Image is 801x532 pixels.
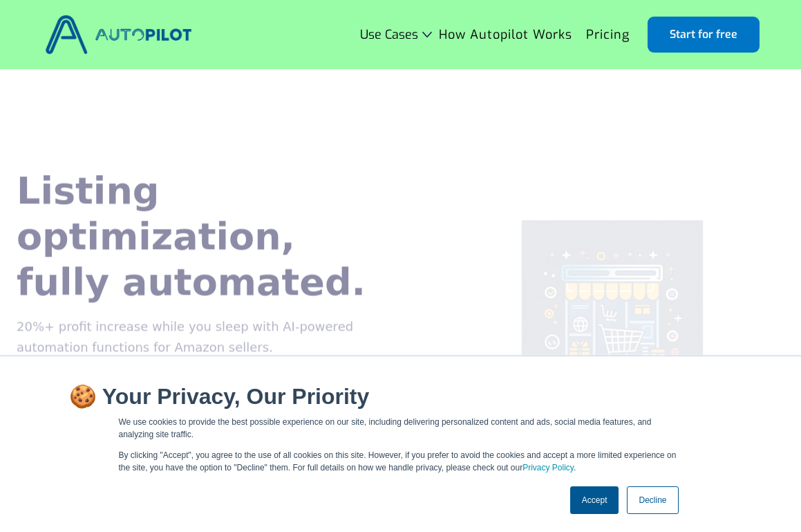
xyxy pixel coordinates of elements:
div: Use Cases [360,28,432,42]
a: Decline [627,486,678,514]
p: 20%+ profit increase while you sleep with AI-powered automation functions for Amazon sellers. [17,316,394,358]
a: How Autopilot Works [432,21,579,48]
a: Pricing [579,21,637,48]
h1: Listing optimization, fully automated. [17,168,394,305]
h2: 🍪 Your Privacy, Our Priority [69,384,733,409]
a: Start for free [648,17,760,53]
a: Privacy Policy [522,463,574,473]
img: Icon Rounded Chevron Dark - BRIX Templates [422,31,432,37]
a: Accept [570,486,619,514]
p: We use cookies to provide the best possible experience on our site, including delivering personal... [119,416,683,441]
div: Use Cases [360,28,418,42]
p: By clicking "Accept", you agree to the use of all cookies on this site. However, if you prefer to... [119,449,683,474]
